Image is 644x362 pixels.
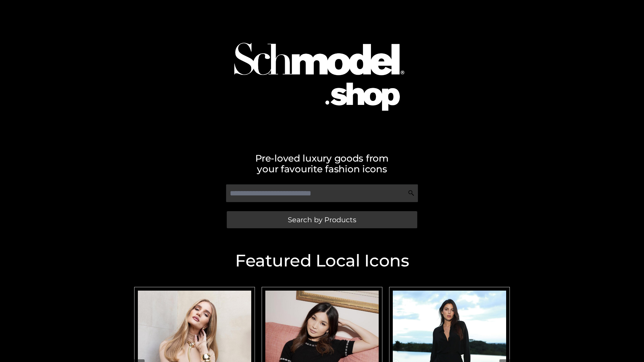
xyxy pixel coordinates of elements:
img: Search Icon [408,190,415,196]
a: Search by Products [227,211,417,228]
span: Search by Products [288,216,356,223]
h2: Pre-loved luxury goods from your favourite fashion icons [131,153,513,174]
h2: Featured Local Icons​ [131,252,513,269]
